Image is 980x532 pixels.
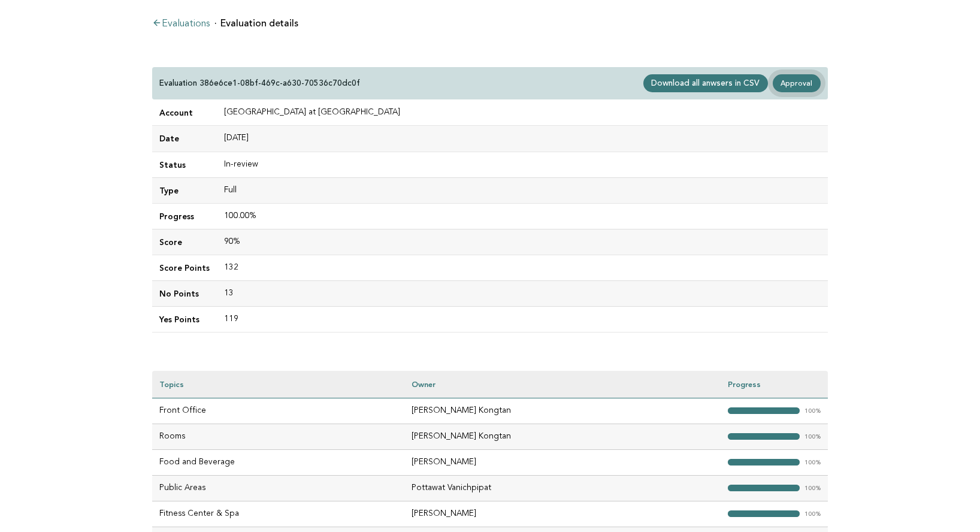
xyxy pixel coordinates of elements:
strong: "> [728,433,800,440]
em: 100% [804,485,821,492]
td: 119 [217,307,828,332]
td: [PERSON_NAME] [404,449,721,475]
td: [GEOGRAPHIC_DATA] at [GEOGRAPHIC_DATA] [217,100,828,126]
em: 100% [804,408,821,415]
td: Fitness Center & Spa [152,501,404,527]
strong: "> [728,485,800,491]
td: Public Areas [152,475,404,501]
td: 13 [217,280,828,306]
th: Topics [152,371,404,398]
p: Evaluation 386e6ce1-08bf-469c-a630-70536c70dc0f [159,78,360,89]
a: Evaluations [152,19,210,29]
td: In-review [217,152,828,177]
em: 100% [804,434,821,440]
td: Food and Beverage [152,449,404,475]
a: Download all anwsers in CSV [643,74,768,92]
td: 100.00% [217,203,828,229]
td: Front Office [152,398,404,424]
td: Account [152,100,217,126]
td: Yes Points [152,307,217,332]
td: 90% [217,229,828,255]
td: [DATE] [217,126,828,152]
td: Type [152,177,217,203]
strong: "> [728,510,800,517]
th: Owner [404,371,721,398]
em: 100% [804,460,821,466]
strong: "> [728,459,800,465]
td: Pottawat Vanichpipat [404,475,721,501]
a: Approval [773,74,821,92]
td: Status [152,152,217,177]
td: Progress [152,203,217,229]
td: Full [217,177,828,203]
li: Evaluation details [214,19,298,28]
td: Date [152,126,217,152]
em: 100% [804,511,821,518]
td: Score [152,229,217,255]
strong: "> [728,407,800,414]
td: Rooms [152,424,404,449]
th: Progress [721,371,828,398]
td: No Points [152,280,217,306]
td: [PERSON_NAME] Kongtan [404,424,721,449]
td: [PERSON_NAME] [404,501,721,527]
td: [PERSON_NAME] Kongtan [404,398,721,424]
td: 132 [217,255,828,280]
td: Score Points [152,255,217,280]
